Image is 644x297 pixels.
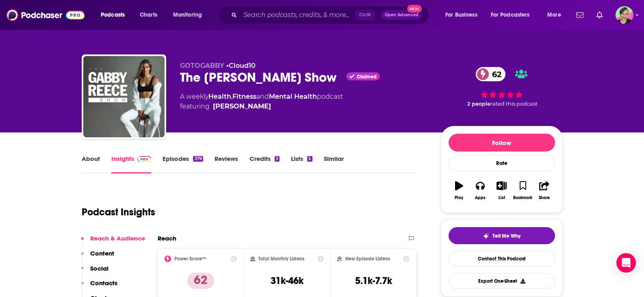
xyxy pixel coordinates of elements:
div: Bookmark [513,195,532,200]
div: 62 2 peoplerated this podcast [441,62,563,112]
span: 2 people [467,101,490,107]
span: For Business [445,9,477,21]
div: A weekly podcast [180,92,343,111]
span: , [231,93,232,100]
span: Claimed [357,75,377,79]
a: Lists5 [291,155,312,173]
img: Podchaser Pro [137,156,152,163]
a: Fitness [232,93,256,100]
input: Search podcasts, credits, & more... [240,9,356,22]
img: The Gabby Reece Show [83,56,165,137]
img: tell me why sparkle [483,233,489,239]
span: More [547,9,561,21]
button: Share [533,176,555,205]
button: Apps [470,176,491,205]
div: 379 [193,156,203,162]
p: Reach & Audience [90,234,145,242]
a: Cloud10 [229,62,256,69]
span: featuring [180,102,343,111]
div: 5 [307,156,312,162]
button: Open AdvancedNew [381,10,422,20]
span: rated this podcast [490,101,538,107]
button: open menu [440,9,488,22]
h1: Podcast Insights [82,206,155,218]
div: Play [455,195,463,200]
span: New [407,5,422,13]
div: Share [539,195,550,200]
span: Tell Me Why [492,233,520,239]
span: Podcasts [101,9,125,21]
span: and [256,93,269,100]
span: Logged in as LizDVictoryBelt [616,6,633,24]
button: open menu [95,9,135,22]
span: 62 [484,67,505,81]
button: List [491,176,512,205]
p: 62 [187,273,214,289]
button: Play [449,176,470,205]
a: Episodes379 [163,155,203,173]
h2: Total Monthly Listens [258,256,304,262]
button: Social [81,264,108,280]
a: About [82,155,100,173]
h3: 31k-46k [271,275,304,287]
div: Search podcasts, credits, & more... [226,6,437,24]
a: Charts [134,9,162,22]
a: Gabby Reece [213,102,271,111]
button: tell me why sparkleTell Me Why [449,227,555,244]
div: Rate [449,155,555,171]
div: 3 [275,156,280,162]
button: Reach & Audience [81,234,145,249]
h2: Power Score™ [174,256,206,262]
button: Follow [449,134,555,152]
a: Reviews [215,155,238,173]
span: For Podcasters [491,9,530,21]
button: Contacts [81,279,117,294]
img: User Profile [616,6,633,24]
a: Credits3 [249,155,280,173]
span: GOTOGABBY [180,62,224,69]
span: Monitoring [173,9,202,21]
button: Bookmark [512,176,533,205]
a: InsightsPodchaser Pro [111,155,152,173]
h2: New Episode Listens [345,256,390,262]
p: Content [90,249,114,257]
p: Contacts [90,279,117,287]
button: Show profile menu [616,6,633,24]
a: 62 [476,67,505,81]
a: Health [208,93,231,100]
span: Charts [140,9,157,21]
div: Open Intercom Messenger [616,253,636,273]
button: Content [81,249,114,264]
a: Mental Health [269,93,317,100]
div: Apps [475,195,486,200]
a: Show notifications dropdown [593,8,606,22]
p: Social [90,264,108,272]
h2: Reach [158,234,176,242]
a: Show notifications dropdown [573,8,587,22]
h3: 5.1k-7.7k [355,275,392,287]
button: open menu [167,9,212,22]
button: Export One-Sheet [449,273,555,289]
button: open menu [486,9,542,22]
span: Open Advanced [385,13,418,17]
button: open menu [542,9,571,22]
span: Ctrl K [356,10,375,20]
a: Contact This Podcast [449,251,555,267]
span: • [226,62,256,69]
img: Podchaser - Follow, Share and Rate Podcasts [7,7,85,23]
div: List [499,195,505,200]
a: Similar [324,155,344,173]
